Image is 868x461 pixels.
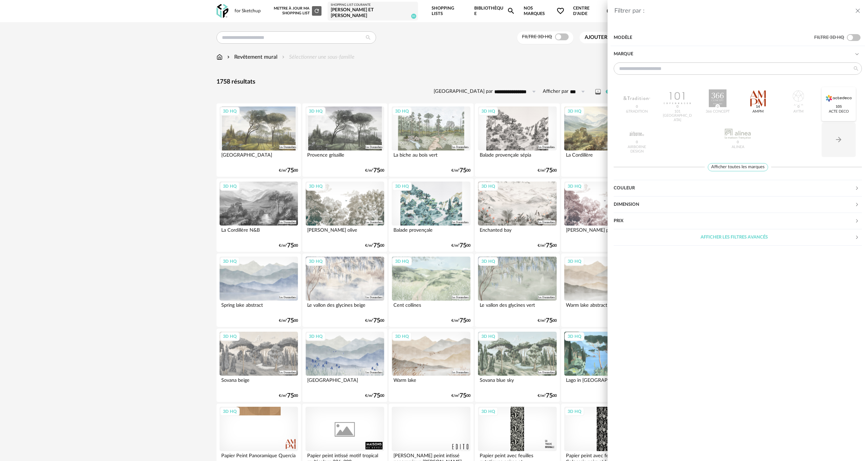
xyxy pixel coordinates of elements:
div: Couleur [614,180,855,197]
span: Filtre 3D HQ [814,35,844,40]
div: Marque [614,46,855,62]
div: Prix [614,213,862,229]
button: Arrow Right icon [822,123,856,157]
div: Marque [614,62,862,180]
div: Acte DECO [829,110,849,114]
span: 14 [755,104,761,110]
div: Marque [614,46,862,62]
div: Filtrer par : [614,7,854,15]
span: Afficher toutes les marques [708,163,768,172]
span: Arrow Right icon [835,138,843,142]
div: Dimension [614,197,862,213]
div: Afficher les filtres avancés [614,229,862,246]
div: Dimension [614,197,855,213]
div: Afficher les filtres avancés [614,229,855,246]
div: AMPM [752,110,764,114]
div: Couleur [614,180,862,197]
button: close drawer [854,7,861,16]
span: 105 [835,104,843,110]
div: Modèle [614,30,814,46]
div: Prix [614,213,855,229]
